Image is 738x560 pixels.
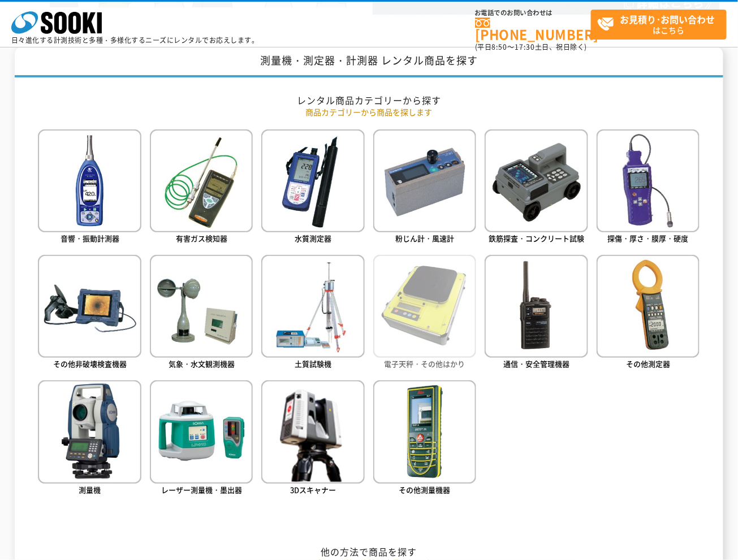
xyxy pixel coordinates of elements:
[597,255,700,358] img: その他測定器
[620,12,715,26] strong: お見積り･お問い合わせ
[290,484,336,495] span: 3Dスキャナー
[150,255,253,358] img: 気象・水文観測機器
[295,358,331,369] span: 土質試験機
[385,358,465,369] span: 電子天秤・その他はかり
[15,46,723,77] h1: 測量機・測定器・計測器 レンタル商品を探す
[485,129,588,232] img: 鉄筋探査・コンクリート試験
[373,255,476,358] img: 電子天秤・その他はかり
[169,358,235,369] span: 気象・水文観測機器
[485,129,588,246] a: 鉄筋探査・コンクリート試験
[373,380,476,497] a: その他測量機器
[11,37,259,44] p: 日々進化する計測技術と多種・多様化するニーズにレンタルでお応えします。
[399,484,451,495] span: その他測量機器
[38,255,141,358] img: その他非破壊検査機器
[597,129,700,246] a: 探傷・厚さ・膜厚・硬度
[475,18,591,41] a: [PHONE_NUMBER]
[261,129,364,232] img: 水質測定器
[61,233,119,244] span: 音響・振動計測器
[489,233,584,244] span: 鉄筋探査・コンクリート試験
[150,380,253,483] img: レーザー測量機・墨出器
[475,10,591,16] span: お電話でのお問い合わせは
[261,380,364,483] img: 3Dスキャナー
[608,233,689,244] span: 探傷・厚さ・膜厚・硬度
[79,484,101,495] span: 測量機
[503,358,569,369] span: 通信・安全管理機器
[176,233,227,244] span: 有害ガス検知器
[395,233,454,244] span: 粉じん計・風速計
[53,358,127,369] span: その他非破壊検査機器
[38,380,141,497] a: 測量機
[485,255,588,358] img: 通信・安全管理機器
[161,484,242,495] span: レーザー測量機・墨出器
[373,255,476,372] a: 電子天秤・その他はかり
[591,10,727,40] a: お見積り･お問い合わせはこちら
[261,129,364,246] a: 水質測定器
[515,42,535,52] span: 17:30
[597,255,700,372] a: その他測定器
[295,233,331,244] span: 水質測定器
[38,129,141,246] a: 音響・振動計測器
[626,358,670,369] span: その他測定器
[38,255,141,372] a: その他非破壊検査機器
[150,380,253,497] a: レーザー測量機・墨出器
[38,129,141,232] img: 音響・振動計測器
[373,129,476,246] a: 粉じん計・風速計
[150,129,253,232] img: 有害ガス検知器
[485,255,588,372] a: 通信・安全管理機器
[475,42,587,52] span: (平日 ～ 土日、祝日除く)
[492,42,508,52] span: 8:50
[38,380,141,483] img: 測量機
[150,129,253,246] a: 有害ガス検知器
[38,106,700,118] p: 商品カテゴリーから商品を探します
[261,255,364,358] img: 土質試験機
[373,129,476,232] img: 粉じん計・風速計
[261,255,364,372] a: 土質試験機
[373,380,476,483] img: その他測量機器
[597,129,700,232] img: 探傷・厚さ・膜厚・硬度
[597,10,726,38] span: はこちら
[150,255,253,372] a: 気象・水文観測機器
[38,94,700,106] h2: レンタル商品カテゴリーから探す
[261,380,364,497] a: 3Dスキャナー
[38,546,700,558] h2: 他の方法で商品を探す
